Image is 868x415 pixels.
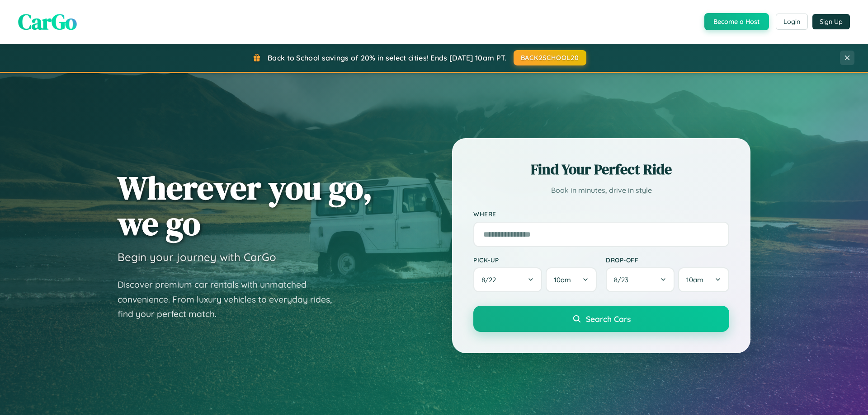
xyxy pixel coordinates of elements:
button: Search Cars [473,306,729,332]
button: Login [776,14,808,30]
p: Book in minutes, drive in style [473,184,729,197]
button: BACK2SCHOOL20 [514,50,586,65]
span: Search Cars [586,314,631,324]
button: 8/22 [473,267,542,292]
span: 8 / 23 [614,275,633,284]
span: 8 / 22 [481,275,500,284]
span: CarGo [18,7,77,37]
button: 8/23 [606,267,675,292]
label: Drop-off [606,256,729,264]
h2: Find Your Perfect Ride [473,159,729,179]
button: 10am [678,267,729,292]
button: 10am [546,267,597,292]
button: Sign Up [812,14,850,29]
h1: Wherever you go, we go [118,170,373,241]
span: Back to School savings of 20% in select cities! Ends [DATE] 10am PT. [268,53,506,62]
span: 10am [554,275,571,284]
button: Become a Host [704,13,769,30]
label: Where [473,210,729,218]
h3: Begin your journey with CarGo [118,250,276,264]
label: Pick-up [473,256,597,264]
span: 10am [686,275,703,284]
p: Discover premium car rentals with unmatched convenience. From luxury vehicles to everyday rides, ... [118,277,344,322]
